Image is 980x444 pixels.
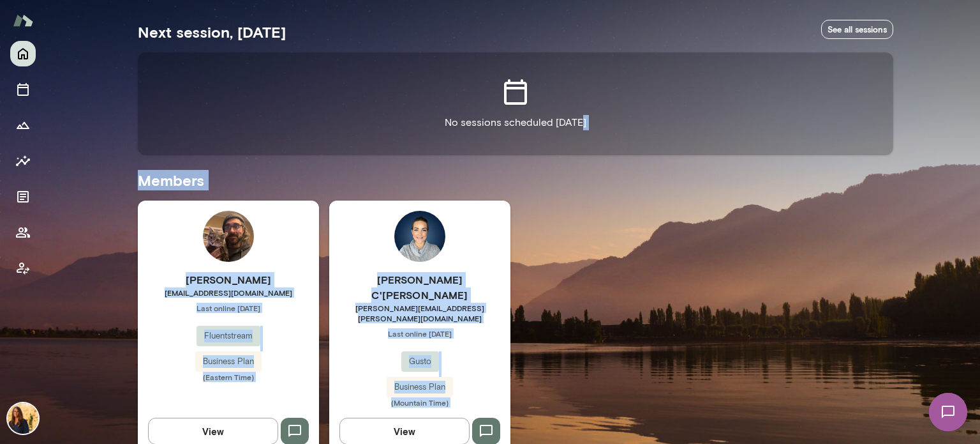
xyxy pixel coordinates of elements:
[329,272,510,303] h6: [PERSON_NAME] C'[PERSON_NAME]
[10,148,36,174] button: Insights
[821,20,893,40] a: See all sessions
[10,77,36,102] button: Sessions
[387,381,453,394] span: Business Plan
[10,41,36,66] button: Home
[13,8,33,33] img: Mento
[195,355,262,368] span: Business Plan
[10,112,36,138] button: Growth Plan
[138,303,319,313] span: Last online [DATE]
[138,272,319,287] h6: [PERSON_NAME]
[138,372,319,382] span: (Eastern Time)
[203,211,254,262] img: Brian Francati
[401,355,439,368] span: Gusto
[10,256,36,281] button: Client app
[329,328,510,339] span: Last online [DATE]
[445,115,586,130] p: No sessions scheduled [DATE]
[138,22,286,42] h5: Next session, [DATE]
[138,170,893,190] h5: Members
[138,287,319,298] span: [EMAIL_ADDRESS][DOMAIN_NAME]
[394,211,445,262] img: Tiffany C'deBaca
[8,403,38,434] img: Sheri DeMario
[10,220,36,245] button: Members
[10,184,36,210] button: Documents
[197,330,260,342] span: Fluentstream
[329,397,510,408] span: (Mountain Time)
[329,303,510,323] span: [PERSON_NAME][EMAIL_ADDRESS][PERSON_NAME][DOMAIN_NAME]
